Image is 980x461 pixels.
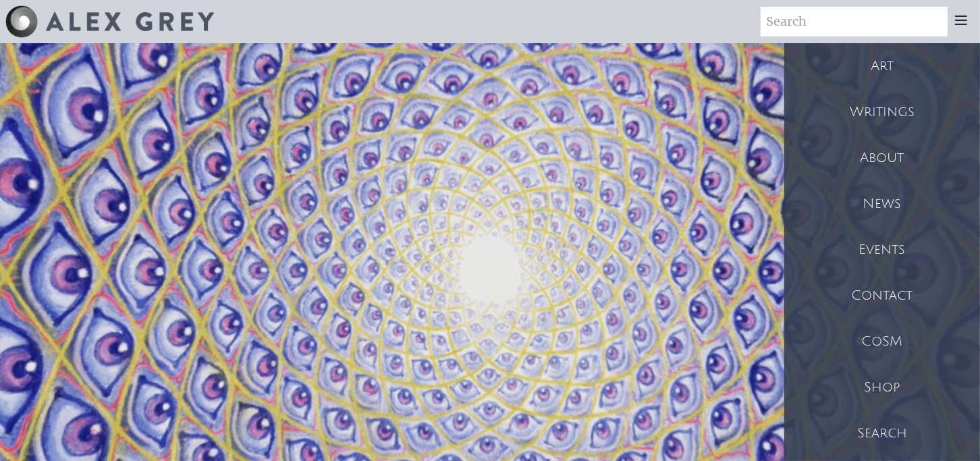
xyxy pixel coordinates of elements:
a: Search [784,410,980,456]
a: Writings [784,89,980,135]
a: Events [784,227,980,273]
a: News [784,181,980,227]
a: CoSM [784,319,980,364]
a: About [784,135,980,181]
a: Contact [784,273,980,319]
a: Art [784,43,980,89]
a: Shop [784,364,980,410]
input: Search [761,7,948,36]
